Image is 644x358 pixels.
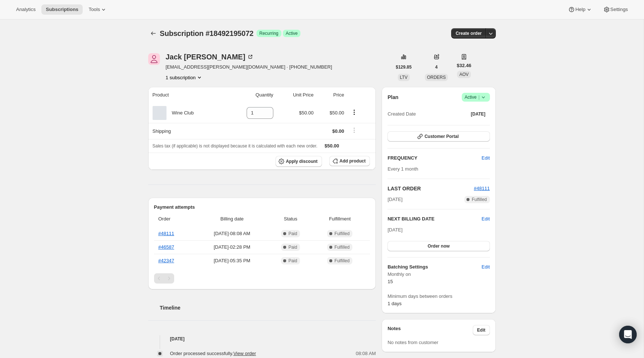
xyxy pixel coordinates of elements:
[286,158,318,164] span: Apply discount
[387,131,490,142] button: Customer Portal
[477,152,494,164] button: Edit
[299,110,314,116] span: $50.00
[160,29,254,37] span: Subscription #18492195072
[387,301,401,306] span: 1 days
[334,231,349,237] span: Fulfilled
[387,185,474,192] h2: LAST ORDER
[259,30,278,36] span: Recurring
[459,72,468,77] span: AOV
[41,4,83,15] button: Subscriptions
[272,215,310,223] span: Status
[387,110,416,118] span: Created Date
[154,211,195,227] th: Order
[166,74,203,81] button: Product actions
[467,109,490,119] button: [DATE]
[158,244,174,250] a: #46587
[158,231,174,236] a: #48111
[148,28,158,39] button: Subscriptions
[474,185,490,192] button: #48111
[288,231,297,237] span: Paid
[471,111,486,117] span: [DATE]
[158,258,174,263] a: #42347
[166,63,332,71] span: [EMAIL_ADDRESS][PERSON_NAME][DOMAIN_NAME] · [PHONE_NUMBER]
[478,94,479,100] span: |
[160,304,376,311] h2: Timeline
[332,128,344,134] span: $0.00
[348,108,360,116] button: Product actions
[334,244,349,250] span: Fulfilled
[387,215,482,223] h2: NEXT BILLING DATE
[276,87,316,103] th: Unit Price
[16,7,35,12] span: Analytics
[387,94,398,101] h2: Plan
[428,243,450,249] span: Order now
[314,215,366,223] span: Fulfillment
[599,4,632,15] button: Settings
[340,158,366,164] span: Add product
[153,143,318,149] span: Sales tax (if applicable) is not displayed because it is calculated with each new order.
[233,351,256,356] a: View order
[225,87,276,103] th: Quantity
[482,263,490,271] span: Edit
[148,123,225,139] th: Shipping
[330,110,344,116] span: $50.00
[472,197,487,202] span: Fulfilled
[477,261,494,273] button: Edit
[387,227,402,233] span: [DATE]
[387,196,402,203] span: [DATE]
[482,154,490,162] span: Edit
[170,351,256,356] span: Order processed successfully.
[46,7,78,12] span: Subscriptions
[197,230,267,237] span: [DATE] · 08:08 AM
[197,244,267,251] span: [DATE] · 02:28 PM
[424,134,458,139] span: Customer Portal
[154,273,370,284] nav: Pagination
[334,258,349,264] span: Fulfilled
[619,326,637,343] div: Open Intercom Messenger
[451,28,486,39] button: Create order
[166,53,254,61] div: Jack [PERSON_NAME]
[435,64,438,70] span: 4
[286,30,298,36] span: Active
[431,62,442,72] button: 4
[387,271,490,278] span: Monthly on
[148,87,225,103] th: Product
[166,109,194,117] div: Wine Club
[148,335,376,343] h4: [DATE]
[288,258,297,264] span: Paid
[387,325,473,335] h3: Notes
[197,215,267,223] span: Billing date
[477,327,486,333] span: Edit
[457,62,471,69] span: $32.46
[12,4,40,15] button: Analytics
[387,279,393,284] span: 15
[348,126,360,134] button: Shipping actions
[288,244,297,250] span: Paid
[465,94,487,101] span: Active
[387,263,482,271] h6: Batching Settings
[154,204,370,211] h2: Payment attempts
[427,75,446,80] span: ORDERS
[400,75,408,80] span: LTV
[329,156,370,166] button: Add product
[563,4,597,15] button: Help
[89,7,100,12] span: Tools
[396,64,412,70] span: $129.85
[474,186,490,191] a: #48111
[392,62,416,72] button: $129.85
[482,215,490,223] button: Edit
[387,340,438,345] span: No notes from customer
[387,241,490,251] button: Order now
[276,156,322,167] button: Apply discount
[473,325,490,335] button: Edit
[387,154,482,162] h2: FREQUENCY
[387,293,490,300] span: Minimum days between orders
[610,7,628,12] span: Settings
[148,53,160,65] span: Jack Cortese
[84,4,112,15] button: Tools
[387,166,418,172] span: Every 1 month
[575,7,585,12] span: Help
[316,87,346,103] th: Price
